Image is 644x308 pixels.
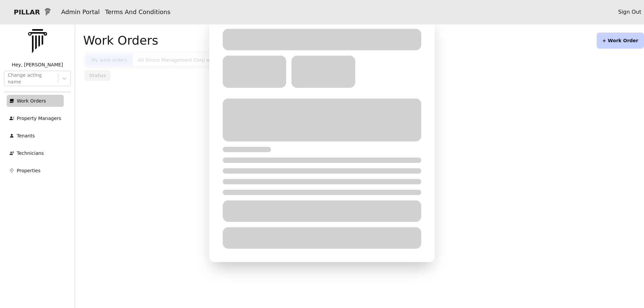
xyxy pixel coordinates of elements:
img: 1 [43,7,53,17]
p: PILLAR [8,7,40,17]
a: Terms And Conditions [105,8,170,15]
a: Sign Out [618,8,641,16]
a: PILLAR [3,4,58,20]
a: Admin Portal [61,8,100,15]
